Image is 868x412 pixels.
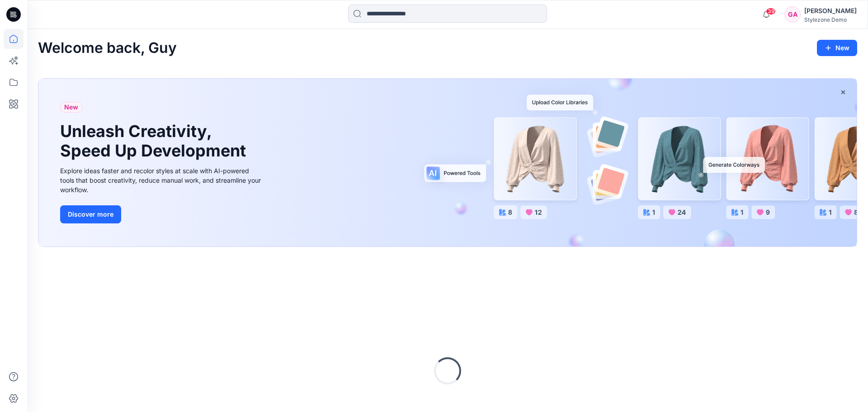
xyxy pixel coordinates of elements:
h1: Unleash Creativity, Speed Up Development [60,122,250,161]
h2: Welcome back, Guy [38,40,177,57]
div: Explore ideas faster and recolor styles at scale with AI-powered tools that boost creativity, red... [60,166,264,194]
a: Discover more [60,205,264,223]
button: Discover more [60,205,121,223]
button: New [817,40,857,56]
div: [PERSON_NAME] [804,5,857,16]
span: New [64,102,78,113]
div: GA [784,6,801,23]
span: 39 [766,8,776,15]
div: Stylezone Demo [804,16,857,23]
